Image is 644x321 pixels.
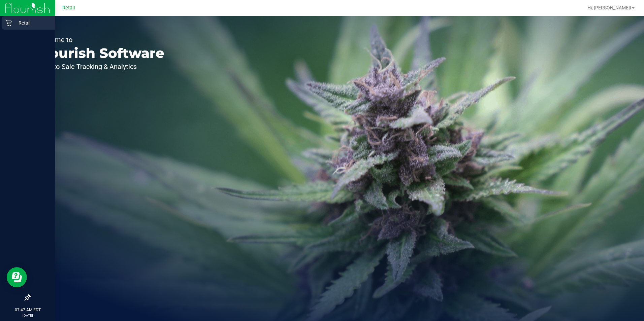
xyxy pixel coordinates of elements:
inline-svg: Retail [5,20,12,26]
span: Hi, [PERSON_NAME]! [587,5,631,10]
p: Welcome to [36,36,164,43]
p: 07:47 AM EDT [3,307,52,313]
p: Seed-to-Sale Tracking & Analytics [36,63,164,70]
p: Flourish Software [36,46,164,60]
iframe: Resource center [7,267,27,287]
p: Retail [12,19,52,27]
p: [DATE] [3,313,52,318]
span: Retail [62,5,75,11]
